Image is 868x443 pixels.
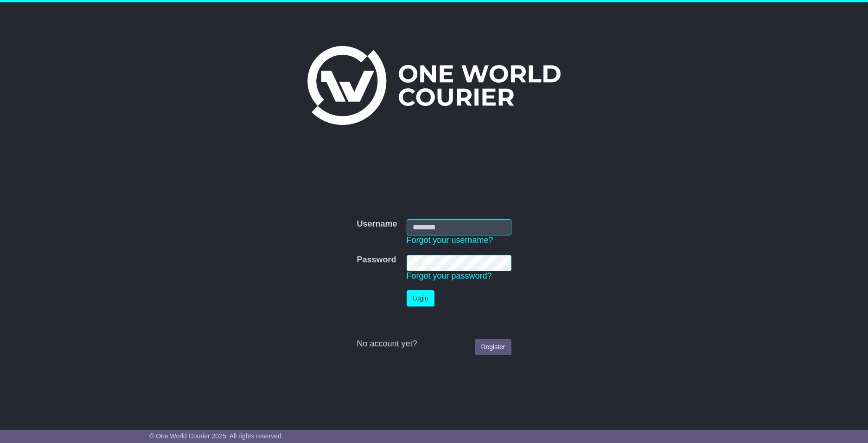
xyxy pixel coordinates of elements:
label: Password [357,255,396,265]
img: One World [307,46,561,125]
span: © One World Courier 2025. All rights reserved. [149,432,283,440]
a: Forgot your password? [407,271,492,280]
button: Login [407,290,434,306]
div: No account yet? [357,339,511,349]
a: Forgot your username? [407,235,493,245]
a: Register [475,339,511,355]
label: Username [357,219,397,229]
